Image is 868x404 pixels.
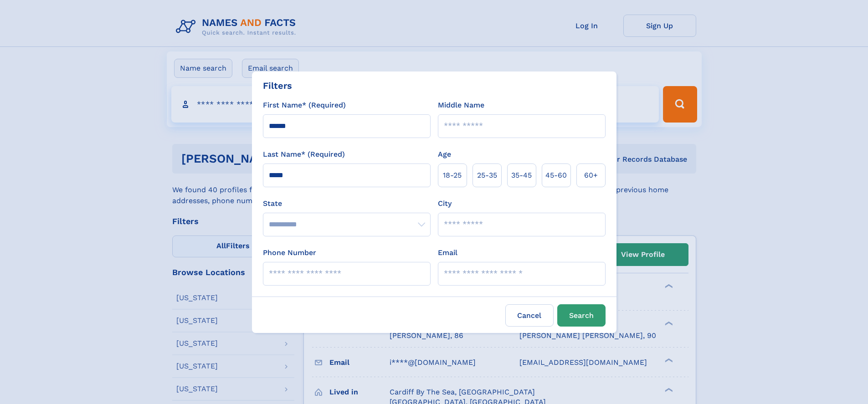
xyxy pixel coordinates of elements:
label: State [263,198,431,209]
span: 35‑45 [511,170,532,181]
label: Email [438,247,457,258]
label: Last Name* (Required) [263,149,345,160]
label: First Name* (Required) [263,100,346,111]
span: 25‑35 [477,170,497,181]
label: Phone Number [263,247,316,258]
label: City [438,198,452,209]
label: Middle Name [438,100,484,111]
span: 45‑60 [545,170,567,181]
label: Age [438,149,451,160]
button: Search [557,304,606,327]
label: Cancel [505,304,554,327]
div: Filters [263,79,292,92]
span: 18‑25 [443,170,462,181]
span: 60+ [584,170,598,181]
